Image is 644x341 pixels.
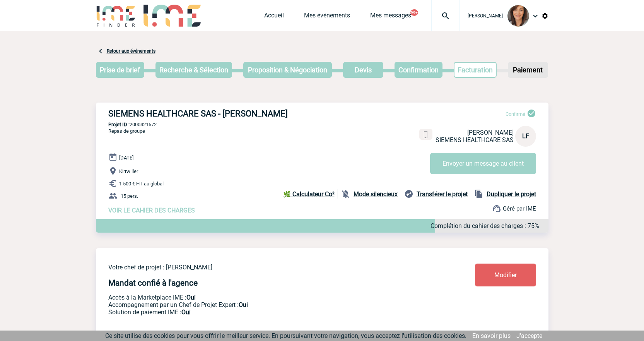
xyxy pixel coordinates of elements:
p: Recherche & Sélection [156,63,231,77]
span: Repas de groupe [108,128,145,134]
p: Prestation payante [108,301,429,308]
span: 1 500 € HT au global [119,181,164,187]
span: Géré par IME [503,205,536,212]
img: portable.png [422,131,429,138]
span: 15 pers. [121,193,138,199]
b: Oui [239,301,248,308]
b: Mode silencieux [354,190,398,198]
p: Accès à la Marketplace IME : [108,294,429,301]
span: [DATE] [119,155,133,161]
h4: Mandat confié à l'agence [108,278,198,288]
p: Proposition & Négociation [244,63,331,77]
span: [PERSON_NAME] [468,13,503,19]
p: Devis [344,63,383,77]
span: Kirrwiller [119,168,138,174]
b: 🌿 Calculateur Co² [283,190,335,198]
a: J'accepte [516,332,542,339]
span: Ce site utilise des cookies pour vous offrir le meilleur service. En poursuivant votre navigation... [105,332,466,339]
span: SIEMENS HEALTHCARE SAS [436,136,514,144]
p: Paiement [509,63,547,77]
img: 103585-1.jpg [507,5,529,27]
b: Dupliquer le projet [487,190,536,198]
span: Modifier [494,271,517,279]
b: Oui [181,308,191,316]
a: Accueil [264,12,284,22]
a: Mes messages [370,12,411,22]
p: Conformité aux process achat client, Prise en charge de la facturation, Mutualisation de plusieur... [108,308,429,316]
a: En savoir plus [472,332,511,339]
button: 99+ [410,9,418,16]
p: Votre chef de projet : [PERSON_NAME] [108,264,429,271]
a: VOIR LE CAHIER DES CHARGES [108,207,195,214]
p: 2000421572 [96,122,548,127]
button: Envoyer un message au client [430,153,536,174]
span: [PERSON_NAME] [467,129,514,136]
b: Transférer le projet [417,190,468,198]
p: Facturation [454,63,496,77]
a: Retour aux événements [107,48,155,54]
img: file_copy-black-24dp.png [474,189,483,199]
h3: SIEMENS HEALTHCARE SAS - [PERSON_NAME] [108,109,340,118]
p: Prise de brief [97,63,144,77]
img: support.png [492,204,501,213]
b: Projet ID : [108,122,130,127]
img: IME-Finder [96,5,136,27]
p: Confirmation [395,63,442,77]
span: Confirmé [506,111,525,117]
span: LF [522,132,529,140]
a: 🌿 Calculateur Co² [283,189,338,199]
b: Oui [186,294,196,301]
a: Mes événements [304,12,350,22]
